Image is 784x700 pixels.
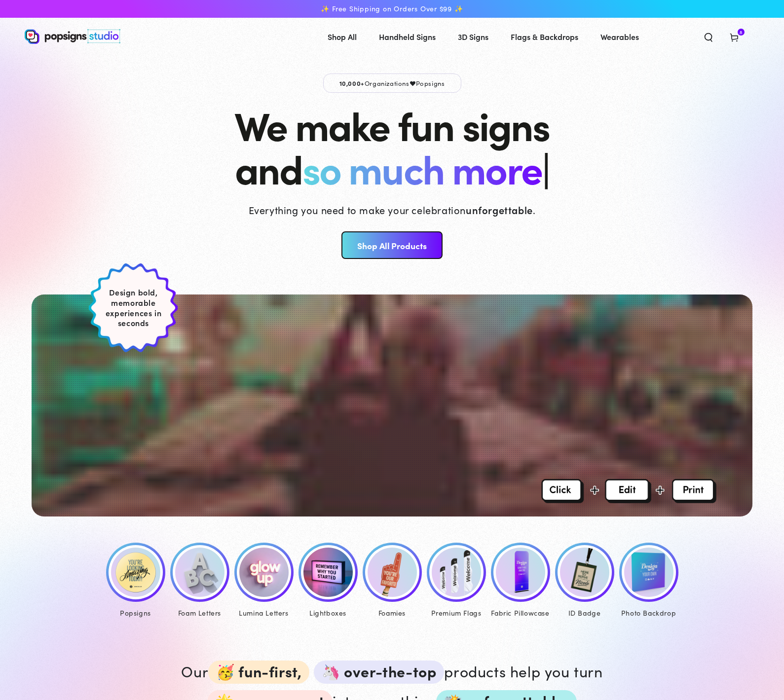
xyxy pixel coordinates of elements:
[328,30,357,44] span: Shop All
[360,543,424,620] a: Foamies® Foamies
[432,548,481,597] img: Premium Feather Flags
[593,24,646,50] a: Wearables
[341,231,443,259] a: Shop All Products
[314,661,444,684] span: 🦄 over-the-top
[104,543,168,620] a: Popsigns Popsigns
[696,26,721,47] summary: Search our site
[541,479,716,503] img: Overlay Image
[458,30,488,44] span: 3D Signs
[106,607,165,619] div: Popsigns
[234,103,549,189] h1: We make fun signs and
[321,4,463,13] span: ✨ Free Shipping on Orders Over $99 ✨
[323,74,461,93] p: Organizations Popsigns
[25,29,120,44] img: Popsigns Studio
[372,24,443,50] a: Handheld Signs
[339,78,365,87] span: 10,000+
[368,548,417,597] img: Foamies®
[175,548,224,597] img: Foam Letters
[208,661,309,684] span: 🥳 fun-first,
[542,140,549,195] span: |
[302,140,542,195] span: so much more
[617,543,681,620] a: Photo Backdrop Photo Backdrop
[168,543,232,620] a: Foam Letters Foam Letters
[624,548,673,597] img: Photo Backdrop
[466,203,533,217] strong: unforgettable
[249,203,536,217] p: Everything you need to make your celebration .
[555,607,614,619] div: ID Badge
[320,24,364,50] a: Shop All
[170,607,229,619] div: Foam Letters
[560,548,609,597] img: ID Badge
[600,30,639,44] span: Wearables
[496,548,545,597] img: Fabric Pillowcase
[234,607,294,619] div: Lumina Letters
[232,543,296,620] a: Lumina Letters Lumina Letters
[299,607,358,619] div: Lightboxes
[363,607,422,619] div: Foamies
[553,543,617,620] a: ID Badge ID Badge
[488,543,553,620] a: Fabric Pillowcase Fabric Pillowcase
[239,548,289,597] img: Lumina Letters
[511,30,578,44] span: Flags & Backdrops
[303,548,353,597] img: Lumina Lightboxes
[450,24,496,50] a: 3D Signs
[491,607,550,619] div: Fabric Pillowcase
[740,29,743,36] span: 8
[111,548,160,597] img: Popsigns
[296,543,360,620] a: Lumina Lightboxes Lightboxes
[503,24,586,50] a: Flags & Backdrops
[424,543,488,620] a: Premium Feather Flags Premium Flags
[619,607,678,619] div: Photo Backdrop
[379,30,436,44] span: Handheld Signs
[427,607,486,619] div: Premium Flags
